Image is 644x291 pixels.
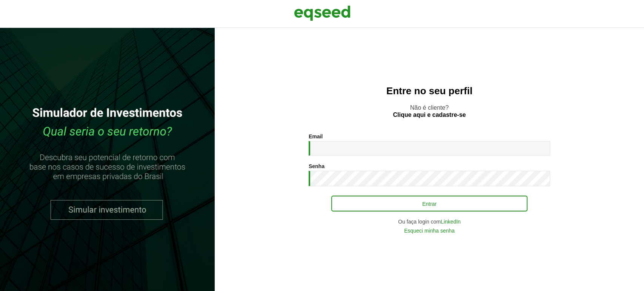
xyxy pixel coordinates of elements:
[404,228,455,233] a: Esqueci minha senha
[294,4,350,23] img: EqSeed Logo
[309,164,324,169] label: Senha
[309,134,323,139] label: Email
[230,86,629,96] h2: Entre no seu perfil
[393,112,466,118] a: Clique aqui e cadastre-se
[230,104,629,118] p: Não é cliente?
[309,219,550,224] div: Ou faça login com
[441,219,461,224] a: LinkedIn
[331,196,527,211] button: Entrar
